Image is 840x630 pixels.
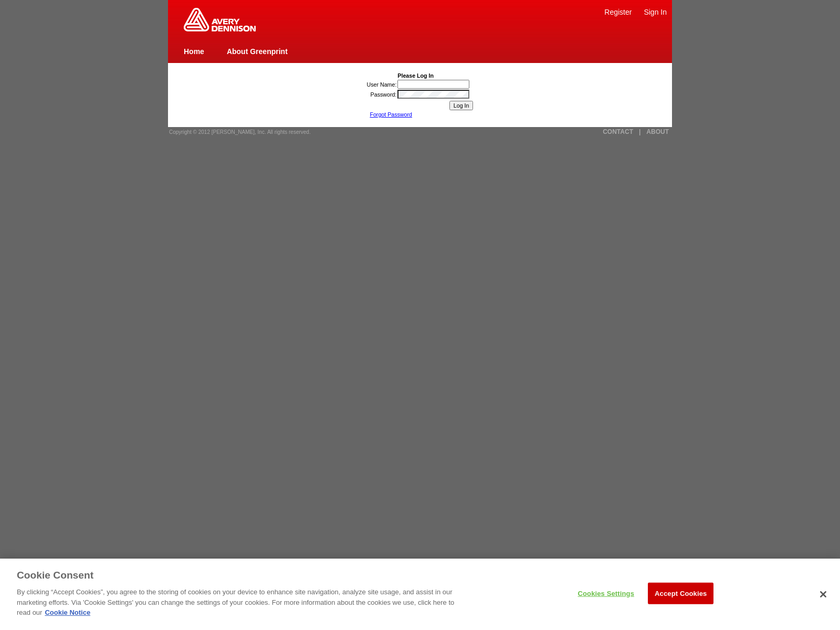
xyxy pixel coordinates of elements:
[603,128,633,135] a: CONTACT
[45,608,90,616] a: Cookie Notice
[370,111,412,118] a: Forgot Password
[644,8,667,16] a: Sign In
[604,8,632,16] a: Register
[184,8,256,31] img: Home
[639,128,640,135] a: |
[371,91,397,98] label: Password:
[17,569,93,582] h3: Cookie Consent
[367,81,397,88] label: User Name:
[169,129,311,135] span: Copyright © 2012 [PERSON_NAME], Inc. All rights reserved.
[17,587,462,618] p: By clicking “Accept Cookies”, you agree to the storing of cookies on your device to enhance site ...
[648,582,713,604] button: Accept Cookies
[227,47,288,56] a: About Greenprint
[573,583,639,604] button: Cookies Settings
[449,101,474,110] input: Log In
[184,26,256,33] a: Greenprint
[812,583,835,606] button: Close
[184,47,204,56] a: Home
[397,72,434,79] b: Please Log In
[646,128,669,135] a: ABOUT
